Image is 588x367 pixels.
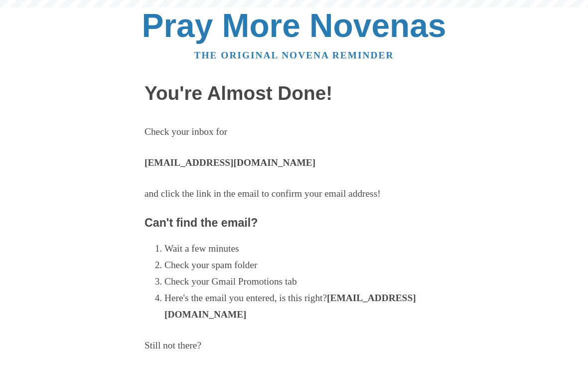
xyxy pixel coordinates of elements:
p: Still not there? [145,338,443,354]
li: Check your Gmail Promotions tab [164,274,443,290]
li: Check your spam folder [164,257,443,274]
a: The original novena reminder [194,50,394,60]
a: Pray More Novenas [142,7,446,44]
p: Check your inbox for [145,124,443,140]
li: Here's the email you entered, is this right? [164,290,443,323]
strong: [EMAIL_ADDRESS][DOMAIN_NAME] [164,293,416,320]
strong: [EMAIL_ADDRESS][DOMAIN_NAME] [145,157,315,168]
h3: Can't find the email? [145,217,443,230]
p: and click the link in the email to confirm your email address! [145,186,443,202]
h1: You're Almost Done! [145,83,443,104]
li: Wait a few minutes [164,241,443,257]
